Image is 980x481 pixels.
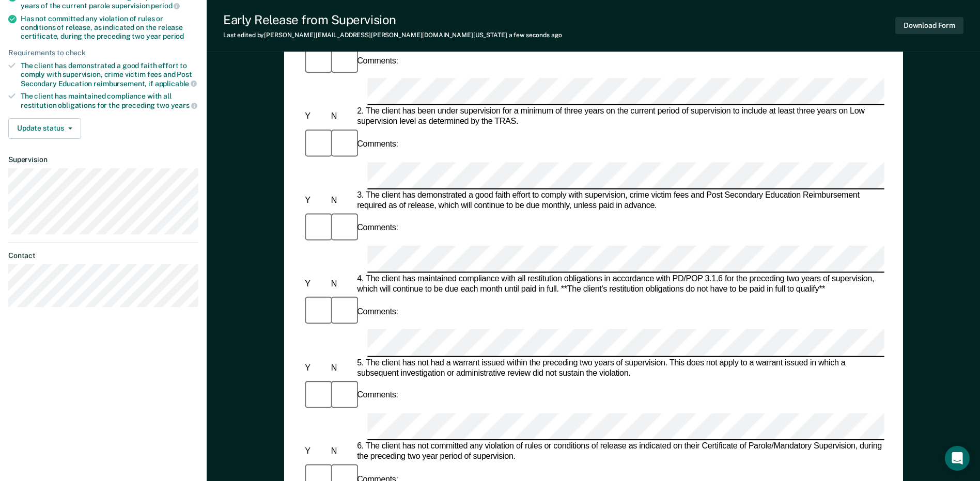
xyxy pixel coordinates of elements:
[355,190,884,211] div: 3. The client has demonstrated a good faith effort to comply with supervision, crime victim fees ...
[329,279,354,290] div: N
[509,31,562,39] span: a few seconds ago
[223,31,562,39] div: Last edited by [PERSON_NAME][EMAIL_ADDRESS][PERSON_NAME][DOMAIN_NAME][US_STATE]
[329,363,354,373] div: N
[303,446,329,457] div: Y
[303,363,329,373] div: Y
[155,79,197,88] span: applicable
[355,139,400,150] div: Comments:
[945,446,970,471] div: Open Intercom Messenger
[8,118,81,139] button: Update status
[8,49,198,57] div: Requirements to check
[21,92,198,109] div: The client has maintained compliance with all restitution obligations for the preceding two
[355,56,400,66] div: Comments:
[8,251,198,260] dt: Contact
[329,112,354,122] div: N
[303,196,329,206] div: Y
[895,17,963,34] button: Download Form
[303,279,329,290] div: Y
[303,112,329,122] div: Y
[8,155,198,164] dt: Supervision
[355,107,884,127] div: 2. The client has been under supervision for a minimum of three years on the current period of su...
[355,358,884,378] div: 5. The client has not had a warrant issued within the preceding two years of supervision. This do...
[329,196,354,206] div: N
[355,441,884,462] div: 6. The client has not committed any violation of rules or conditions of release as indicated on t...
[355,274,884,295] div: 4. The client has maintained compliance with all restitution obligations in accordance with PD/PO...
[21,14,198,40] div: Has not committed any violation of rules or conditions of release, as indicated on the release ce...
[223,12,562,27] div: Early Release from Supervision
[355,223,400,234] div: Comments:
[151,2,180,10] span: period
[329,446,354,457] div: N
[21,61,198,88] div: The client has demonstrated a good faith effort to comply with supervision, crime victim fees and...
[355,307,400,317] div: Comments:
[171,101,197,109] span: years
[355,391,400,401] div: Comments:
[163,32,184,40] span: period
